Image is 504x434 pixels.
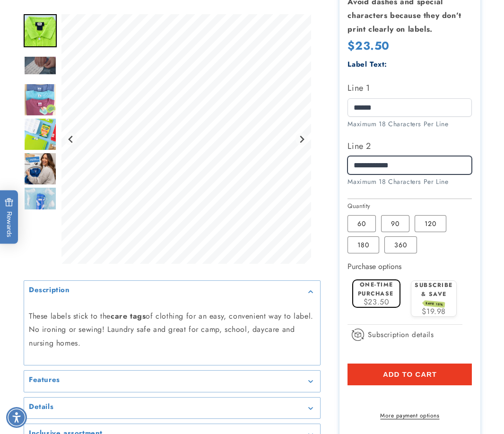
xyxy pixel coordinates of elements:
div: Accessibility Menu [6,407,27,428]
button: Add to cart [348,364,472,385]
summary: Details [24,397,320,418]
summary: Features [24,371,320,392]
div: Go to slide 3 [24,49,57,82]
span: $23.50 [348,37,390,54]
div: Go to slide 4 [24,83,57,116]
button: Next slide [295,133,308,146]
label: One-time purchase [358,280,394,298]
label: Line 2 [348,139,472,154]
div: Maximum 18 Characters Per Line [348,177,472,187]
summary: Description [24,281,320,302]
legend: Quantity [348,201,371,211]
span: $23.50 [364,296,390,307]
button: Previous slide [65,133,78,146]
img: Stick N' Wear® Labels - Label Land [24,187,57,220]
span: $19.98 [422,306,446,317]
label: Purchase options [348,261,401,272]
span: SAVE 15% [424,300,445,308]
img: Stick N' Wear® Labels - Label Land [24,14,57,47]
img: null [24,55,57,75]
span: Rewards [5,198,14,237]
label: 60 [348,215,376,232]
label: 120 [415,215,446,232]
span: Subscription details [368,329,434,340]
div: Go to slide 7 [24,187,57,220]
label: 360 [384,236,417,253]
div: Maximum 18 Characters Per Line [348,119,472,129]
strong: care tags [111,311,146,321]
a: More payment options [348,411,472,420]
label: Subscribe & save [415,281,453,307]
iframe: Sign Up via Text for Offers [8,358,120,387]
div: Go to slide 2 [24,14,57,47]
img: Stick N' Wear® Labels - Label Land [24,152,57,185]
img: Stick N' Wear® Labels - Label Land [24,83,57,116]
div: Go to slide 5 [24,118,57,151]
p: These labels stick to the of clothing for an easy, convenient way to label. No ironing or sewing!... [29,310,315,350]
label: 180 [348,236,379,253]
div: Go to slide 6 [24,152,57,185]
label: Line 1 [348,80,472,95]
label: Label Text: [348,59,387,69]
span: Add to cart [383,370,437,379]
img: Stick N' Wear® Labels - Label Land [24,118,57,151]
label: 90 [381,215,409,232]
h2: Description [29,286,70,295]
